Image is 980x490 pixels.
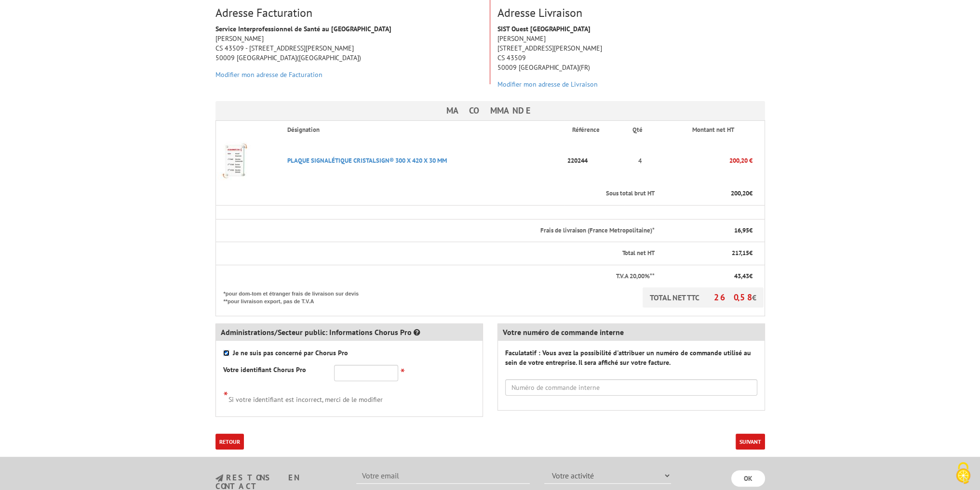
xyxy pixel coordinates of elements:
[498,324,765,341] div: Votre numéro de commande interne
[215,101,765,120] h3: Ma commande
[216,142,255,180] img: PLAQUE SIGNALéTIQUE CRISTALSIGN® 300 X 420 X 30 MM
[624,121,656,139] th: Qté
[497,7,765,19] h3: Adresse Livraison
[564,121,624,139] th: Référence
[208,24,490,84] div: [PERSON_NAME] CS 43509 - [STREET_ADDRESS][PERSON_NAME] 50009 [GEOGRAPHIC_DATA]([GEOGRAPHIC_DATA])
[505,379,757,396] input: Numéro de commande interne
[946,457,980,490] button: Cookies (fenêtre modale)
[215,7,483,19] h3: Adresse Facturation
[734,272,749,280] span: 43,43
[215,70,322,79] a: Modifier mon adresse de Facturation
[215,219,656,242] th: Frais de livraison (France Metropolitaine)*
[564,152,624,169] p: 220244
[490,24,772,94] div: [PERSON_NAME] [STREET_ADDRESS][PERSON_NAME] CS 43509 50009 [GEOGRAPHIC_DATA](FR)
[215,25,391,33] strong: Service Interprofessionnel de Santé au [GEOGRAPHIC_DATA]
[505,348,757,367] label: Faculatatif : Vous avez la possibilité d'attribuer un numéro de commande utilisé au sein de votre...
[663,126,764,135] p: Montant net HT
[215,242,656,265] th: Total net HT
[233,348,348,357] strong: Je ne suis pas concerné par Chorus Pro
[663,226,752,235] p: €
[714,292,752,303] span: 260,58
[663,189,752,198] p: €
[356,467,530,484] input: Votre email
[223,388,475,404] div: Si votre identifiant est incorrect, merci de le modifier
[287,156,447,165] a: PLAQUE SIGNALéTIQUE CRISTALSIGN® 300 X 420 X 30 MM
[736,434,765,450] button: Suivant
[497,25,591,33] strong: SIST Ouest [GEOGRAPHIC_DATA]
[280,121,564,139] th: Désignation
[656,152,752,169] p: 200,20 €
[624,139,656,182] td: 4
[223,350,229,356] input: Je ne suis pas concerné par Chorus Pro
[643,287,764,308] p: TOTAL NET TTC €
[663,249,752,258] p: €
[951,461,975,485] img: Cookies (fenêtre modale)
[731,189,749,197] span: 200,20
[215,434,244,450] a: Retour
[731,470,765,487] input: OK
[215,182,656,205] th: Sous total brut HT
[224,272,655,281] p: T.V.A 20,00%**
[216,324,483,341] div: Administrations/Secteur public: Informations Chorus Pro
[732,249,749,257] span: 217,15
[224,287,368,305] p: *pour dom-tom et étranger frais de livraison sur devis **pour livraison export, pas de T.V.A
[215,474,223,482] img: newsletter.jpg
[663,272,752,281] p: €
[734,226,749,234] span: 16,95
[223,365,306,374] label: Votre identifiant Chorus Pro
[497,80,598,89] a: Modifier mon adresse de Livraison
